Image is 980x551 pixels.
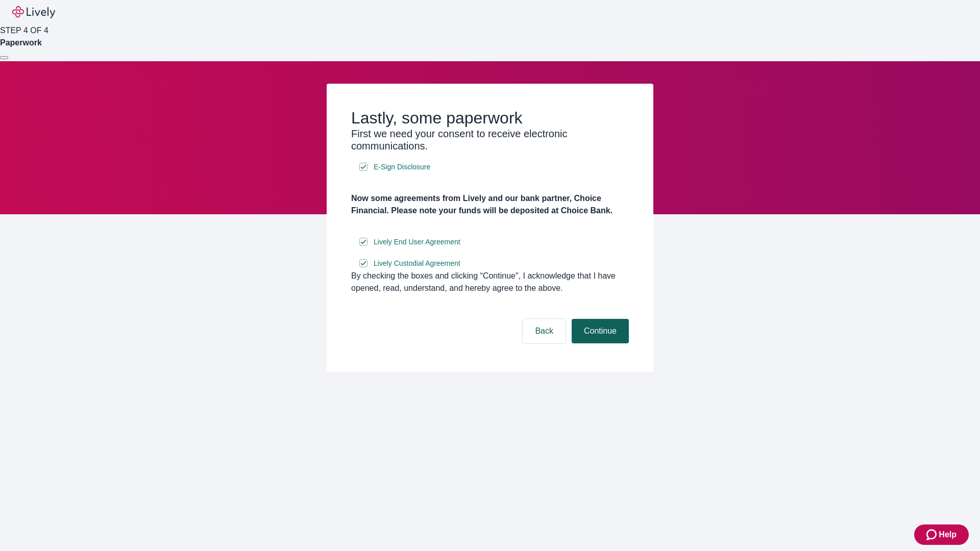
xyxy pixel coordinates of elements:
div: By checking the boxes and clicking “Continue", I acknowledge that I have opened, read, understand... [351,270,629,294]
h4: Now some agreements from Lively and our bank partner, Choice Financial. Please note your funds wi... [351,192,629,217]
a: e-sign disclosure document [372,236,462,248]
button: Continue [572,319,629,343]
span: Lively End User Agreement [374,237,460,247]
span: E-Sign Disclosure [374,162,430,172]
h2: Lastly, some paperwork [351,108,629,128]
img: Lively [12,6,55,18]
a: e-sign disclosure document [372,161,432,173]
span: Help [939,529,957,541]
h3: First we need your consent to receive electronic communications. [351,128,629,152]
svg: Zendesk support icon [926,529,939,541]
button: Back [523,319,566,343]
button: Zendesk support iconHelp [914,524,969,545]
a: e-sign disclosure document [372,257,462,270]
span: Lively Custodial Agreement [374,258,460,269]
